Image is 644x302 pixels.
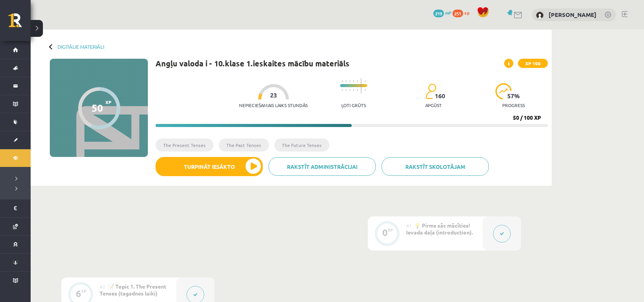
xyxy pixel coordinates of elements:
[219,139,269,152] li: The Past Tenses
[433,10,451,16] a: 219 mP
[156,157,263,176] button: Turpināt iesākto
[406,222,473,236] span: 💡 Pirms sāc mācīties! Ievada daļa (introduction).
[502,102,525,108] p: progress
[425,83,436,99] img: students-c634bb4e5e11cddfef0936a35e636f08e4e9abd3cc4e673bd6f9a4125e45ecb1.svg
[536,12,544,19] img: Krista Ivonna Miljone
[357,89,358,91] img: icon-short-line-57e1e144782c952c97e751825c79c345078a6d821885a25fce030b3d8c18986b.svg
[365,80,365,82] img: icon-short-line-57e1e144782c952c97e751825c79c345078a6d821885a25fce030b3d8c18986b.svg
[342,89,342,91] img: icon-short-line-57e1e144782c952c97e751825c79c345078a6d821885a25fce030b3d8c18986b.svg
[425,102,442,108] p: apgūst
[105,99,111,105] span: XP
[495,83,512,99] img: icon-progress-161ccf0a02000e728c5f80fcf4c31c7af3da0e1684b2b1d7c360e028c24a22f1.svg
[269,157,376,176] a: Rakstīt administrācijai
[452,10,473,16] a: 251 xp
[549,11,596,18] a: [PERSON_NAME]
[365,89,365,91] img: icon-short-line-57e1e144782c952c97e751825c79c345078a6d821885a25fce030b3d8c18986b.svg
[433,10,444,17] span: 219
[100,284,105,290] span: #2
[341,102,366,108] p: Ļoti grūts
[346,80,346,82] img: icon-short-line-57e1e144782c952c97e751825c79c345078a6d821885a25fce030b3d8c18986b.svg
[435,92,445,99] span: 160
[274,139,329,152] li: The Future Tenses
[346,89,346,91] img: icon-short-line-57e1e144782c952c97e751825c79c345078a6d821885a25fce030b3d8c18986b.svg
[156,139,213,152] li: The Present Tenses
[353,89,354,91] img: icon-short-line-57e1e144782c952c97e751825c79c345078a6d821885a25fce030b3d8c18986b.svg
[342,80,342,82] img: icon-short-line-57e1e144782c952c97e751825c79c345078a6d821885a25fce030b3d8c18986b.svg
[406,223,412,229] span: #1
[507,92,520,99] span: 57 %
[81,289,87,293] div: XP
[464,10,469,16] span: xp
[239,102,308,108] p: Nepieciešamais laiks stundās
[92,102,103,114] div: 50
[445,10,451,16] span: mP
[8,13,31,33] a: Rīgas 1. Tālmācības vidusskola
[382,229,388,236] div: 0
[382,157,489,176] a: Rakstīt skolotājam
[349,80,350,82] img: icon-short-line-57e1e144782c952c97e751825c79c345078a6d821885a25fce030b3d8c18986b.svg
[361,78,362,93] img: icon-long-line-d9ea69661e0d244f92f715978eff75569469978d946b2353a9bb055b3ed8787d.svg
[156,59,349,68] h1: Angļu valoda i - 10.klase 1.ieskaites mācību materiāls
[357,80,358,82] img: icon-short-line-57e1e144782c952c97e751825c79c345078a6d821885a25fce030b3d8c18986b.svg
[388,228,393,232] div: XP
[452,10,463,17] span: 251
[353,80,354,82] img: icon-short-line-57e1e144782c952c97e751825c79c345078a6d821885a25fce030b3d8c18986b.svg
[349,89,350,91] img: icon-short-line-57e1e144782c952c97e751825c79c345078a6d821885a25fce030b3d8c18986b.svg
[76,290,81,297] div: 6
[57,44,104,50] a: Digitālie materiāli
[518,59,548,68] span: XP 100
[270,92,277,99] span: 23
[100,283,166,297] span: 📝 Topic 1. The Present Tenses (tagadnes laiki)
